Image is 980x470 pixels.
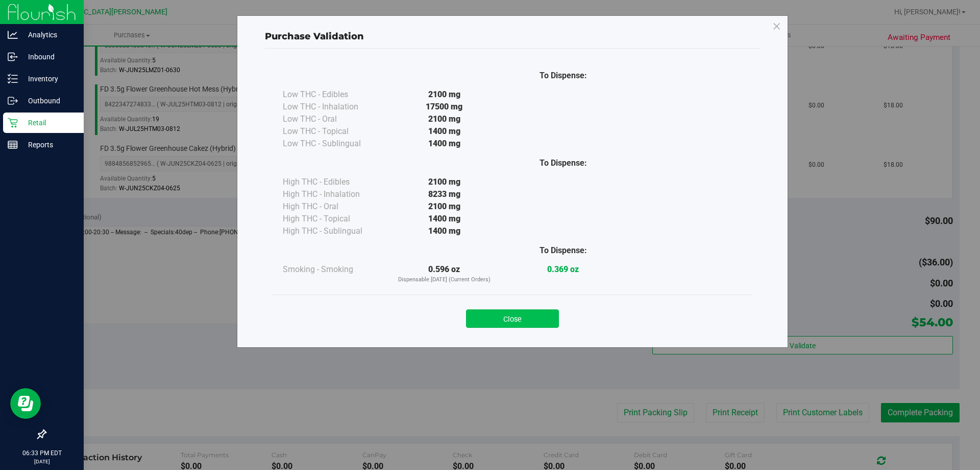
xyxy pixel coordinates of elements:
[283,225,385,237] div: High THC - Sublingual
[385,176,504,188] div: 2100 mg
[385,125,504,138] div: 1400 mg
[385,263,504,284] div: 0.596 oz
[8,74,18,84] inline-svg: Inventory
[283,176,385,188] div: High THC - Edibles
[5,449,79,458] p: 06:33 PM EDT
[18,95,79,107] p: Outbound
[504,70,623,82] div: To Dispense:
[385,200,504,213] div: 2100 mg
[547,264,579,274] strong: 0.369 oz
[8,118,18,128] inline-svg: Retail
[283,101,385,113] div: Low THC - Inhalation
[18,139,79,151] p: Reports
[385,138,504,150] div: 1400 mg
[385,213,504,225] div: 1400 mg
[8,30,18,40] inline-svg: Analytics
[385,276,504,284] p: Dispensable [DATE] (Current Orders)
[283,88,385,101] div: Low THC - Edibles
[18,73,79,85] p: Inventory
[385,101,504,113] div: 17500 mg
[8,140,18,150] inline-svg: Reports
[18,29,79,41] p: Analytics
[283,138,385,150] div: Low THC - Sublingual
[8,52,18,62] inline-svg: Inbound
[283,125,385,138] div: Low THC - Topical
[283,213,385,225] div: High THC - Topical
[5,458,79,465] p: [DATE]
[504,244,623,257] div: To Dispense:
[10,388,41,419] iframe: Resource center
[385,88,504,101] div: 2100 mg
[504,157,623,169] div: To Dispense:
[385,225,504,237] div: 1400 mg
[385,113,504,125] div: 2100 mg
[18,117,79,129] p: Retail
[8,96,18,106] inline-svg: Outbound
[18,51,79,63] p: Inbound
[265,31,364,42] span: Purchase Validation
[385,188,504,200] div: 8233 mg
[283,263,385,276] div: Smoking - Smoking
[283,113,385,125] div: Low THC - Oral
[466,309,559,328] button: Close
[283,200,385,213] div: High THC - Oral
[283,188,385,200] div: High THC - Inhalation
